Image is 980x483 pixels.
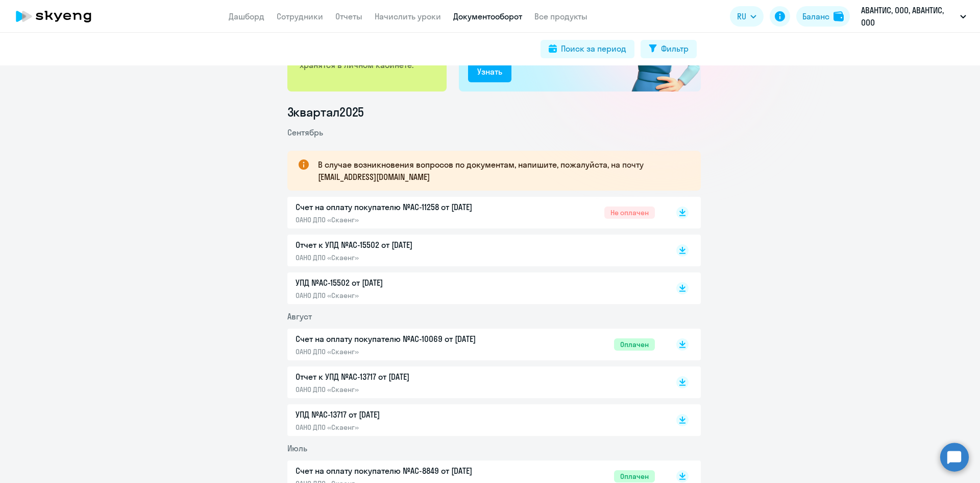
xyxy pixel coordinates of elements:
[802,10,829,22] div: Баланс
[614,470,655,482] span: Оплачен
[229,11,264,21] a: Дашборд
[661,42,689,55] div: Фильтр
[296,465,510,477] p: Счет на оплату покупателю №AC-8849 от [DATE]
[477,65,502,78] div: Узнать
[614,338,655,351] span: Оплачен
[296,291,510,300] p: ОАНО ДПО «Скаенг»
[296,239,655,262] a: Отчет к УПД №AC-15502 от [DATE]ОАНО ДПО «Скаенг»
[277,11,323,21] a: Сотрудники
[296,201,510,213] p: Счет на оплату покупателю №AC-11258 от [DATE]
[296,333,510,345] p: Счет на оплату покупателю №AC-10069 от [DATE]
[296,408,655,432] a: УПД №AC-13717 от [DATE]ОАНО ДПО «Скаенг»
[796,6,850,27] button: Балансbalance
[534,11,587,21] a: Все продукты
[737,10,746,22] span: RU
[287,104,701,120] li: 3 квартал 2025
[296,253,510,262] p: ОАНО ДПО «Скаенг»
[296,277,510,289] p: УПД №AC-15502 от [DATE]
[296,371,510,383] p: Отчет к УПД №AC-13717 от [DATE]
[287,127,323,137] span: Сентябрь
[296,408,510,421] p: УПД №AC-13717 от [DATE]
[296,371,655,394] a: Отчет к УПД №AC-13717 от [DATE]ОАНО ДПО «Скаенг»
[561,42,626,55] div: Поиск за период
[453,11,522,21] a: Документооборот
[296,347,510,356] p: ОАНО ДПО «Скаенг»
[834,11,844,21] img: balance
[335,11,362,21] a: Отчеты
[641,40,697,58] button: Фильтр
[861,4,956,29] p: АВАНТИС, ООО, АВАНТИС, ООО
[604,206,655,219] span: Не оплачен
[296,215,510,224] p: ОАНО ДПО «Скаенг»
[375,11,441,21] a: Начислить уроки
[318,158,682,183] p: В случае возникновения вопросов по документам, напишите, пожалуйста, на почту [EMAIL_ADDRESS][DOM...
[287,443,307,453] span: Июль
[296,385,510,394] p: ОАНО ДПО «Скаенг»
[296,333,655,356] a: Счет на оплату покупателю №AC-10069 от [DATE]ОАНО ДПО «Скаенг»Оплачен
[296,423,510,432] p: ОАНО ДПО «Скаенг»
[296,277,655,300] a: УПД №AC-15502 от [DATE]ОАНО ДПО «Скаенг»
[296,201,655,224] a: Счет на оплату покупателю №AC-11258 от [DATE]ОАНО ДПО «Скаенг»Не оплачен
[296,239,510,251] p: Отчет к УПД №AC-15502 от [DATE]
[468,62,511,82] button: Узнать
[856,4,971,29] button: АВАНТИС, ООО, АВАНТИС, ООО
[730,6,764,27] button: RU
[287,311,312,321] span: Август
[541,40,634,58] button: Поиск за период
